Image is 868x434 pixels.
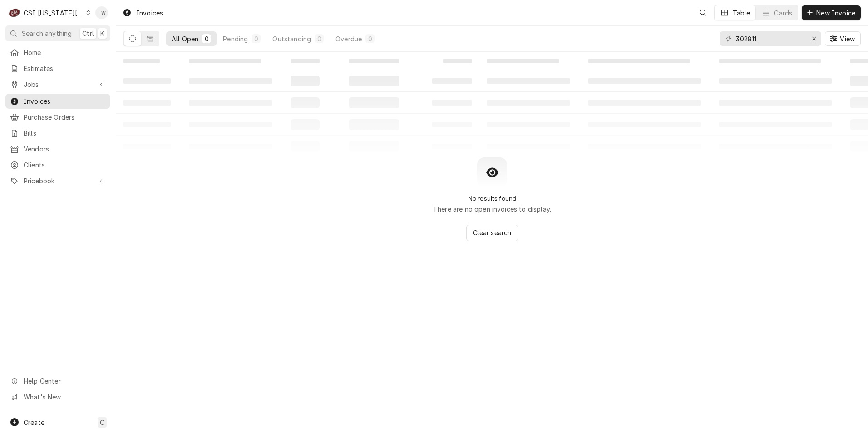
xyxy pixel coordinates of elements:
button: New Invoice [802,5,861,20]
a: Vendors [5,141,110,156]
div: CSI [US_STATE][GEOGRAPHIC_DATA]. [24,8,84,18]
div: 0 [316,34,322,44]
span: Purchase Orders [24,112,106,122]
span: ‌ [123,59,160,63]
a: Purchase Orders [5,110,110,125]
span: Vendors [24,144,106,154]
button: Clear search [466,225,518,241]
input: Keyword search [736,31,804,46]
div: 0 [204,34,209,44]
a: Go to Help Center [5,373,110,389]
span: ‌ [349,59,399,63]
span: ‌ [719,59,821,63]
span: ‌ [487,59,559,63]
a: Go to What's New [5,389,110,404]
span: K [100,29,104,38]
table: All Open Invoices List Loading [116,52,868,157]
button: View [825,31,861,46]
a: Home [5,45,110,60]
div: CSI Kansas City.'s Avatar [8,6,21,19]
span: New Invoice [814,8,857,18]
span: ‌ [189,59,261,63]
span: Clear search [471,228,513,237]
div: C [8,6,21,19]
div: Tori Warrick's Avatar [95,6,108,19]
span: ‌ [588,59,690,63]
p: There are no open invoices to display. [433,204,551,214]
span: Invoices [24,96,106,106]
div: All Open [172,34,198,44]
span: Bills [24,128,106,138]
a: Estimates [5,61,110,76]
span: C [100,418,104,427]
div: TW [95,6,108,19]
div: Pending [223,34,248,44]
span: Home [24,48,106,57]
h2: No results found [468,195,517,202]
span: Ctrl [82,29,94,38]
span: What's New [24,392,105,402]
div: Overdue [335,34,362,44]
span: Create [24,419,44,426]
span: Search anything [22,29,72,38]
span: ‌ [291,59,320,63]
span: Jobs [24,80,92,89]
a: Bills [5,126,110,141]
span: Help Center [24,376,105,386]
div: 0 [253,34,259,44]
div: Outstanding [272,34,311,44]
a: Go to Jobs [5,77,110,92]
span: Estimates [24,64,106,73]
span: ‌ [443,59,472,63]
div: Table [733,8,750,18]
button: Search anythingCtrlK [5,25,110,41]
a: Clients [5,157,110,172]
span: View [838,34,857,44]
a: Go to Pricebook [5,173,110,188]
div: Cards [774,8,792,18]
div: 0 [367,34,373,44]
a: Invoices [5,94,110,109]
button: Erase input [807,31,821,46]
span: Pricebook [24,176,92,186]
span: Clients [24,160,106,170]
button: Open search [696,5,710,20]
